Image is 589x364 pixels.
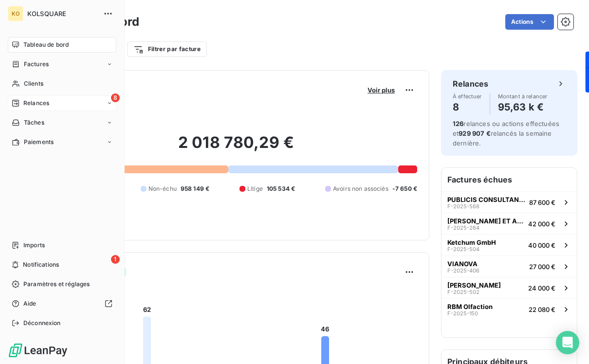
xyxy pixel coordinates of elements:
div: Open Intercom Messenger [556,331,579,354]
span: Tableau de bord [23,40,69,49]
span: F-2025-504 [447,246,479,252]
span: 958 149 € [181,184,209,193]
button: RBM OlfactionF-2025-15022 080 € [442,298,577,320]
h4: 95,63 k € [498,99,548,115]
span: Ketchum GmbH [447,238,496,246]
span: Tâches [24,118,44,127]
span: 929 907 € [459,129,490,137]
button: [PERSON_NAME] ET ASSOCIES (AGENCE [PERSON_NAME])F-2025-26442 000 € [442,213,577,234]
span: VIANOVA [447,260,478,268]
a: Aide [8,296,116,311]
span: Paiements [24,138,54,146]
span: 1 [111,255,120,264]
div: KO [8,6,23,21]
button: PUBLICIS CONSULTANTS FRF-2025-56887 600 € [442,191,577,213]
span: [PERSON_NAME] ET ASSOCIES (AGENCE [PERSON_NAME]) [447,217,524,225]
span: F-2025-150 [447,310,478,316]
span: Notifications [23,260,59,269]
button: Ketchum GmbHF-2025-50440 000 € [442,234,577,255]
span: [PERSON_NAME] [447,281,501,289]
span: 22 080 € [529,306,555,313]
span: 105 534 € [267,184,295,193]
span: F-2025-264 [447,225,479,231]
span: Aide [23,299,37,308]
img: Logo LeanPay [8,343,68,358]
span: Relances [23,99,49,108]
h6: Relances [453,78,488,90]
span: 27 000 € [529,263,555,271]
span: PUBLICIS CONSULTANTS FR [447,196,525,203]
span: Clients [24,79,43,88]
span: 8 [111,93,120,102]
span: F-2025-406 [447,268,479,273]
span: RBM Olfaction [447,303,493,310]
span: KOLSQUARE [27,10,97,18]
span: F-2025-502 [447,289,479,295]
span: 42 000 € [528,220,555,228]
h2: 2 018 780,29 € [55,133,417,162]
button: Filtrer par facture [127,41,207,57]
span: Voir plus [368,86,395,94]
span: Paramètres et réglages [23,280,90,289]
span: 40 000 € [528,241,555,249]
span: À effectuer [453,93,482,99]
span: Avoirs non associés [333,184,388,193]
span: Déconnexion [23,319,61,328]
button: Actions [505,14,554,30]
span: Non-échu [148,184,177,193]
span: relances ou actions effectuées et relancés la semaine dernière. [453,120,559,147]
button: [PERSON_NAME]F-2025-50224 000 € [442,277,577,298]
span: Imports [23,241,45,250]
span: -7 650 € [392,184,417,193]
span: Litige [247,184,263,193]
h4: 8 [453,99,482,115]
span: Factures [24,60,49,69]
span: 24 000 € [528,284,555,292]
button: Voir plus [365,86,398,94]
span: 126 [453,120,463,127]
span: Montant à relancer [498,93,548,99]
span: F-2025-568 [447,203,479,209]
span: 87 600 € [529,199,555,206]
h6: Factures échues [442,168,577,191]
button: VIANOVAF-2025-40627 000 € [442,255,577,277]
